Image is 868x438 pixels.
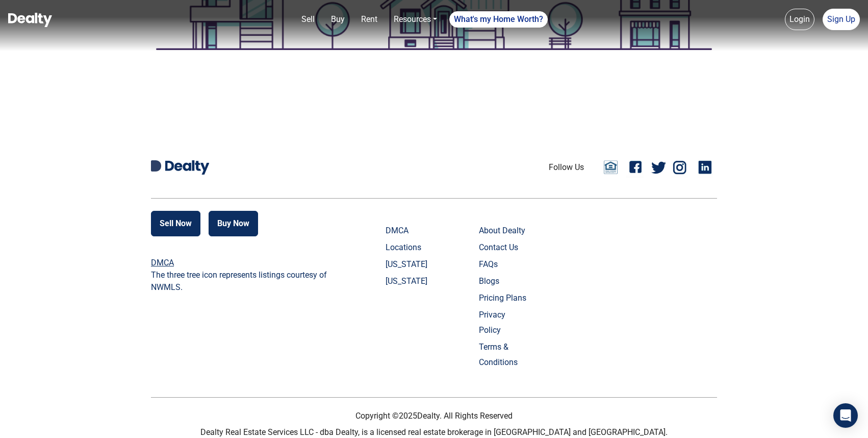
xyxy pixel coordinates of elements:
[479,339,529,370] a: Terms & Conditions
[151,160,161,172] img: Dealty D
[651,157,666,178] a: Twitter
[357,9,381,30] a: Rent
[479,240,529,255] a: Contact Us
[833,403,858,428] div: Open Intercom Messenger
[479,307,529,338] a: Privacy Policy
[209,211,258,236] button: Buy Now
[479,290,529,306] a: Pricing Plans
[8,13,52,27] img: Dealty - Buy, Sell & Rent Homes
[626,157,646,178] a: Facebook
[386,274,436,289] a: [US_STATE]
[165,160,209,175] img: Dealty
[823,9,860,30] a: Sign Up
[479,223,529,238] a: About Dealty
[479,274,529,289] a: Blogs
[549,161,584,174] li: Follow Us
[151,258,174,267] a: DMCA
[697,157,717,178] a: Linkedin
[600,160,621,175] a: Email
[785,9,814,30] a: Login
[671,157,692,178] a: Instagram
[297,9,319,30] a: Sell
[151,269,333,294] p: The three tree icon represents listings courtesy of NWMLS.
[390,9,441,30] a: Resources
[449,11,548,28] a: What's my Home Worth?
[386,257,436,272] a: [US_STATE]
[386,240,436,255] a: Locations
[479,257,529,272] a: FAQs
[386,223,436,238] a: DMCA
[151,211,200,236] button: Sell Now
[327,9,349,30] a: Buy
[151,410,717,422] p: Copyright © 2025 Dealty. All Rights Reserved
